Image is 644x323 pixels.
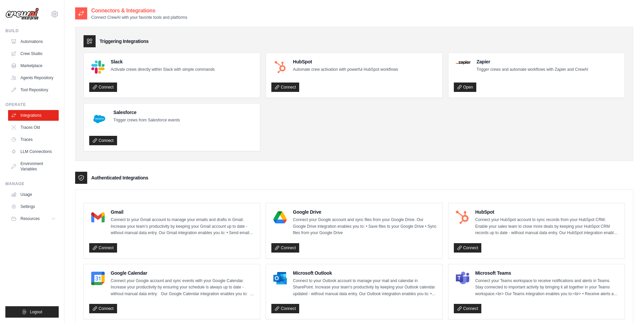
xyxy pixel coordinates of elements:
[475,270,619,276] h4: Microsoft Teams
[456,60,471,64] img: Zapier Logo
[8,201,59,212] a: Settings
[89,243,117,253] a: Connect
[477,58,588,65] h4: Zapier
[91,211,105,224] img: Gmail Logo
[111,270,255,276] h4: Google Calendar
[273,272,287,285] img: Microsoft Outlook Logo
[91,174,148,181] h3: Authenticated Integrations
[8,134,59,145] a: Traces
[271,83,299,92] a: Connect
[475,209,619,215] h4: HubSpot
[5,102,59,107] div: Operate
[5,181,59,186] div: Manage
[8,158,59,174] a: Environment Variables
[111,58,215,65] h4: Slack
[113,117,180,124] p: Trigger crews from Salesforce events
[293,270,437,276] h4: Microsoft Outlook
[456,272,469,285] img: Microsoft Teams Logo
[475,278,619,298] p: Connect your Teams workspace to receive notifications and alerts in Teams. Stay connected to impo...
[8,60,59,71] a: Marketplace
[8,85,59,95] a: Tool Repository
[91,7,187,15] h2: Connectors & Integrations
[271,243,299,253] a: Connect
[8,36,59,47] a: Automations
[91,15,187,20] p: Connect CrewAI with your favorite tools and platforms
[89,83,117,92] a: Connect
[456,211,469,224] img: HubSpot Logo
[8,146,59,157] a: LLM Connections
[5,28,59,34] div: Build
[293,217,437,236] p: Connect your Google account and sync files from your Google Drive. Our Google Drive integration e...
[100,38,149,45] h3: Triggering Integrations
[91,272,105,285] img: Google Calendar Logo
[8,213,59,224] button: Resources
[113,109,180,116] h4: Salesforce
[91,111,107,127] img: Salesforce Logo
[293,209,437,215] h4: Google Drive
[293,58,398,65] h4: HubSpot
[271,304,299,313] a: Connect
[293,66,398,73] p: Automate crew activation with powerful HubSpot workflows
[273,211,287,224] img: Google Drive Logo
[475,217,619,236] p: Connect your HubSpot account to sync records from your HubSpot CRM. Enable your sales team to clo...
[111,217,255,236] p: Connect to your Gmail account to manage your emails and drafts in Gmail. Increase your team’s pro...
[8,110,59,121] a: Integrations
[30,309,42,315] span: Logout
[8,122,59,133] a: Traces Old
[89,136,117,145] a: Connect
[89,304,117,313] a: Connect
[20,216,40,221] span: Resources
[111,209,255,215] h4: Gmail
[454,304,482,313] a: Connect
[273,60,287,74] img: HubSpot Logo
[454,83,476,92] a: Open
[111,66,215,73] p: Activate crews directly within Slack with simple commands
[477,66,588,73] p: Trigger crews and automate workflows with Zapier and CrewAI
[5,8,39,20] img: Logo
[454,243,482,253] a: Connect
[8,72,59,83] a: Agents Repository
[293,278,437,298] p: Connect to your Outlook account to manage your mail and calendar in SharePoint. Increase your tea...
[91,60,105,74] img: Slack Logo
[111,278,255,298] p: Connect your Google account and sync events with your Google Calendar. Increase your productivity...
[8,189,59,200] a: Usage
[8,48,59,59] a: Crew Studio
[5,306,59,318] button: Logout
